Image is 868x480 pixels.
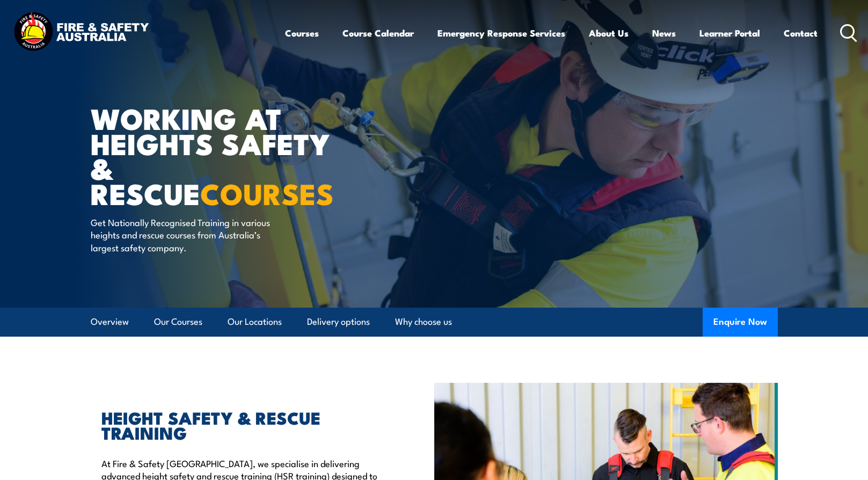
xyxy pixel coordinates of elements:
[307,308,370,336] a: Delivery options
[91,105,356,206] h1: WORKING AT HEIGHTS SAFETY & RESCUE
[703,308,778,337] button: Enquire Now
[395,308,452,336] a: Why choose us
[154,308,202,336] a: Our Courses
[200,170,334,215] strong: COURSES
[699,19,760,47] a: Learner Portal
[437,19,565,47] a: Emergency Response Services
[784,19,818,47] a: Contact
[91,216,287,253] p: Get Nationally Recognised Training in various heights and rescue courses from Australia’s largest...
[228,308,282,336] a: Our Locations
[342,19,414,47] a: Course Calendar
[589,19,629,47] a: About Us
[652,19,676,47] a: News
[91,308,129,336] a: Overview
[101,410,385,440] h2: HEIGHT SAFETY & RESCUE TRAINING
[285,19,319,47] a: Courses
